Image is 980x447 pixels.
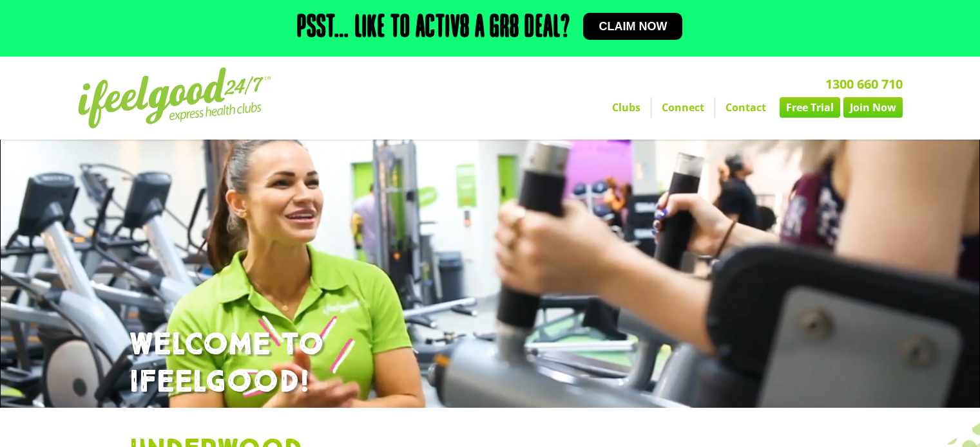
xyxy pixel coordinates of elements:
a: Clubs [602,97,651,118]
h1: WELCOME TO IFEELGOOD! [130,327,851,401]
h2: Psst… Like to Activ8 a Gr8 Deal? [297,13,570,44]
nav: Menu [371,97,903,118]
a: Free Trial [780,97,840,118]
a: Join Now [843,97,903,118]
a: Connect [651,97,715,118]
a: 1300 660 710 [825,75,903,93]
a: Contact [715,97,776,118]
a: Claim now [583,13,682,40]
span: Claim now [599,21,667,32]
